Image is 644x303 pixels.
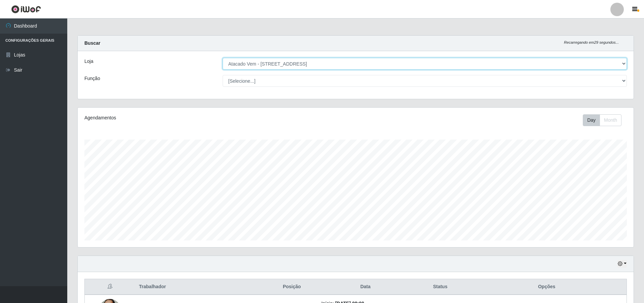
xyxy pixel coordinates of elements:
[467,279,627,295] th: Opções
[11,5,41,13] img: CoreUI Logo
[414,279,467,295] th: Status
[266,279,317,295] th: Posição
[84,58,93,65] label: Loja
[135,279,266,295] th: Trabalhador
[84,40,100,46] strong: Buscar
[600,114,621,126] button: Month
[583,114,600,126] button: Day
[317,279,413,295] th: Data
[84,75,100,82] label: Função
[84,114,305,121] div: Agendamentos
[583,114,621,126] div: First group
[564,40,619,44] i: Recarregando em 29 segundos...
[583,114,627,126] div: Toolbar with button groups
